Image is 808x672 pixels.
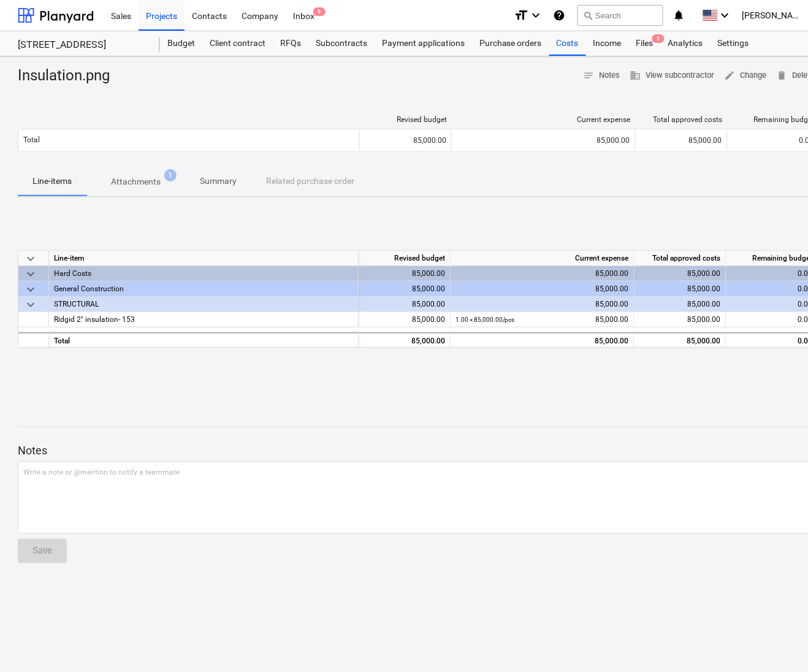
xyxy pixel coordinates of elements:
div: 85,000.00 [359,312,451,327]
p: Attachments [111,175,161,188]
div: 85,000.00 [455,297,629,312]
span: keyboard_arrow_down [23,282,38,297]
div: 85,000.00 [359,281,451,297]
span: edit [725,70,736,81]
a: Costs [549,31,586,56]
a: RFQs [273,31,308,56]
small: 1.00 × 85,000.00 / pcs [455,316,515,323]
span: View subcontractor [630,69,715,83]
span: Notes [584,69,620,83]
p: Summary [200,175,237,188]
span: Ridgid 2" insulation- 153 [54,315,135,324]
a: Budget [160,31,202,56]
div: 85,000.00 [455,281,629,297]
div: 85,000.00 [359,131,451,150]
i: keyboard_arrow_down [528,8,543,23]
div: Files [629,31,661,56]
div: [STREET_ADDRESS] [18,39,145,52]
div: Current expense [451,251,635,266]
iframe: Chat Widget [747,613,808,672]
span: business [630,70,641,81]
div: 85,000.00 [635,332,726,348]
a: Files2 [629,31,661,56]
i: format_size [514,8,528,23]
i: keyboard_arrow_down [718,8,733,23]
span: [PERSON_NAME] [742,10,804,20]
div: 85,000.00 [635,266,726,281]
div: General Construction [54,281,353,296]
a: Income [586,31,629,56]
div: Total approved costs [641,115,723,124]
div: 85,000.00 [635,281,726,297]
div: Total approved costs [635,251,726,266]
div: 85,000.00 [635,131,727,150]
span: keyboard_arrow_down [23,251,38,266]
div: Total [49,332,359,348]
div: 85,000.00 [359,266,451,281]
span: 1 [164,169,177,181]
div: 85,000.00 [635,297,726,312]
div: 85,000.00 [457,136,630,145]
div: STRUCTURAL [54,297,353,311]
a: Analytics [661,31,711,56]
div: Insulation.png [18,66,120,86]
span: 85,000.00 [688,315,721,324]
a: Subcontracts [308,31,375,56]
div: 85,000.00 [359,297,451,312]
span: 2 [652,34,665,43]
div: Revised budget [365,115,447,124]
a: Settings [711,31,757,56]
button: Change [720,66,772,85]
div: Hard Costs [54,266,353,281]
p: Total [23,135,40,145]
button: Notes [579,66,625,85]
span: search [583,10,593,20]
p: Line-items [32,175,72,188]
span: delete [777,70,788,81]
span: keyboard_arrow_down [23,267,38,281]
div: Revised budget [359,251,451,266]
span: keyboard_arrow_down [23,297,38,312]
a: Payment applications [375,31,472,56]
div: Line-item [49,251,359,266]
span: Change [725,69,767,83]
div: 85,000.00 [455,312,629,327]
div: 85,000.00 [359,332,451,348]
button: View subcontractor [625,66,720,85]
i: notifications [673,8,685,23]
div: 85,000.00 [455,266,629,281]
div: 85,000.00 [455,334,629,349]
a: Purchase orders [472,31,549,56]
i: Knowledge base [553,8,565,23]
a: Client contract [202,31,273,56]
span: notes [584,70,595,81]
div: Current expense [457,115,631,124]
button: Search [577,5,663,26]
span: 9 [313,7,326,16]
